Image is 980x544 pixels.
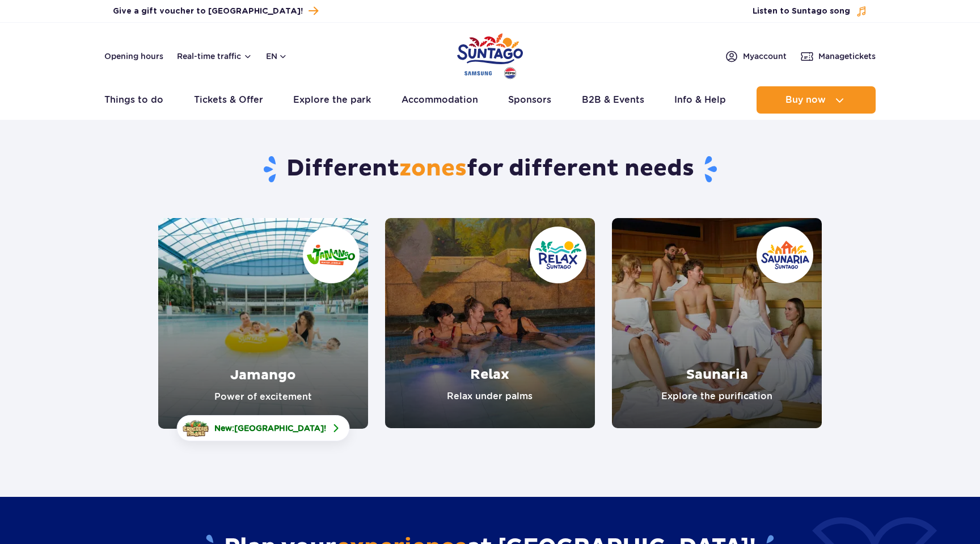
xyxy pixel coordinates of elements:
a: Things to do [104,86,163,114]
a: Park of Poland [457,28,523,81]
button: Listen to Suntago song [753,6,867,17]
a: Accommodation [402,86,478,114]
a: Managetickets [800,49,876,63]
a: B2B & Events [582,86,644,114]
button: en [266,51,288,62]
span: [GEOGRAPHIC_DATA] [234,424,324,433]
a: Tickets & Offer [194,86,263,114]
a: Explore the park [293,86,371,114]
a: Jamango [158,218,368,429]
a: Relax [385,218,595,428]
a: Sponsors [508,86,551,114]
button: Real-time traffic [177,52,252,61]
span: Give a gift voucher to [GEOGRAPHIC_DATA]! [113,6,303,17]
span: Buy now [785,95,826,105]
span: New: ! [214,422,326,434]
a: Give a gift voucher to [GEOGRAPHIC_DATA]! [113,3,318,19]
button: Buy now [757,86,876,114]
a: Opening hours [104,51,163,62]
a: New:[GEOGRAPHIC_DATA]! [176,415,349,441]
span: zones [399,154,467,183]
a: Info & Help [674,86,726,114]
span: Manage tickets [818,51,876,62]
a: Saunaria [612,218,822,428]
h1: Different for different needs [158,154,822,184]
span: Listen to Suntago song [753,6,850,17]
a: Myaccount [725,49,787,63]
span: My account [743,51,787,62]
